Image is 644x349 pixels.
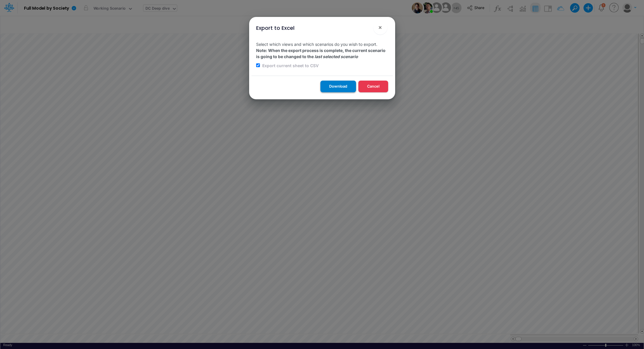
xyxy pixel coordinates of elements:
div: Select which views and which scenarios do you wish to export. [251,37,393,76]
button: Cancel [358,81,388,92]
button: Close [373,20,387,34]
button: Download [320,81,356,92]
span: × [378,24,382,31]
strong: Note: When the export process is complete, the current scenario is going to be changed to the [256,48,386,59]
em: last selected scenario [315,54,358,59]
label: Export current sheet to CSV [261,62,319,69]
div: Export to Excel [256,24,294,32]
